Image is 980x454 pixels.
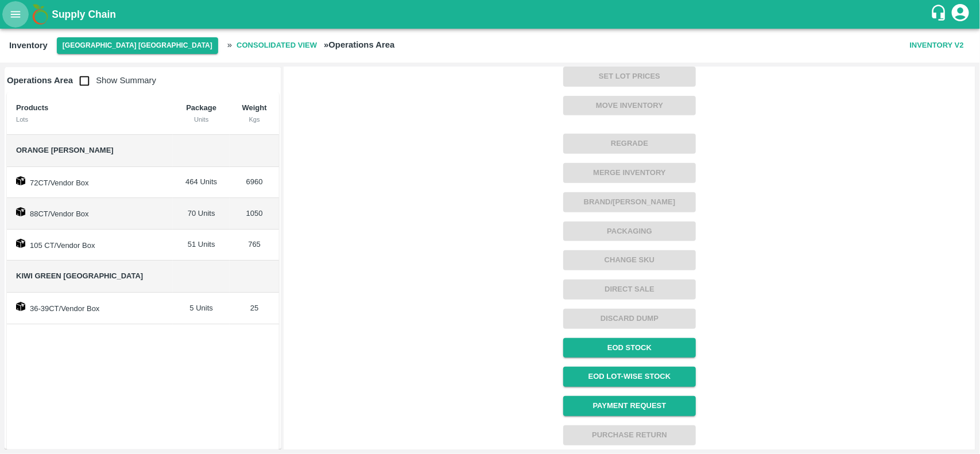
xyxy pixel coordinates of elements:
[930,4,950,25] div: customer-support
[182,114,220,125] div: Units
[7,293,173,324] td: 36-39CT/Vendor Box
[16,103,48,112] b: Products
[563,367,696,387] a: EOD Lot-wise Stock
[9,41,48,50] b: Inventory
[16,207,25,216] img: box
[905,36,969,56] button: Inventory V2
[173,167,230,199] td: 464 Units
[16,146,114,154] span: Orange [PERSON_NAME]
[232,36,321,56] span: Consolidated View
[230,230,279,261] td: 765
[173,293,230,324] td: 5 Units
[173,198,230,230] td: 70 Units
[950,2,971,26] div: account of current user
[173,230,230,261] td: 51 Units
[242,103,267,112] b: Weight
[16,176,25,185] img: box
[29,3,52,26] img: logo
[57,37,218,54] button: Select DC
[7,76,73,85] b: Operations Area
[52,6,930,22] a: Supply Chain
[16,271,143,280] span: Kiwi Green [GEOGRAPHIC_DATA]
[16,239,25,248] img: box
[563,396,696,416] a: Payment Request
[324,40,394,49] b: » Operations Area
[7,198,173,230] td: 88CT/Vendor Box
[563,338,696,358] a: EOD Stock
[186,103,216,112] b: Package
[16,114,164,125] div: Lots
[230,198,279,230] td: 1050
[230,167,279,199] td: 6960
[16,302,25,311] img: box
[237,39,317,52] b: Consolidated View
[7,167,173,199] td: 72CT/Vendor Box
[2,1,29,28] button: open drawer
[52,9,116,20] b: Supply Chain
[227,36,394,56] h2: »
[73,76,156,85] span: Show Summary
[230,293,279,324] td: 25
[239,114,270,125] div: Kgs
[7,230,173,261] td: 105 CT/Vendor Box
